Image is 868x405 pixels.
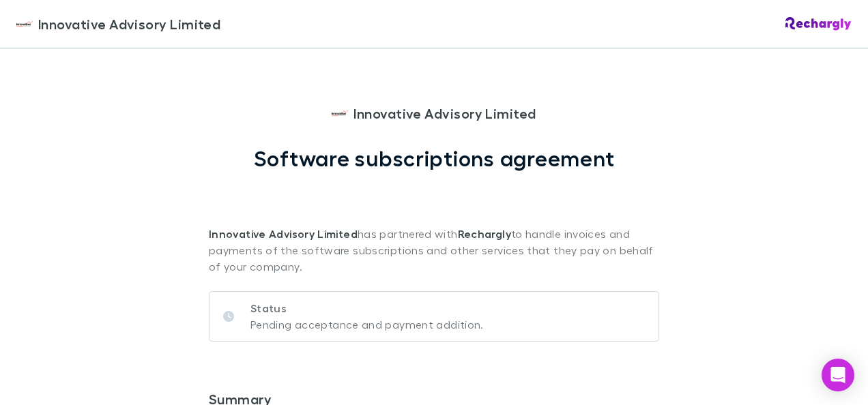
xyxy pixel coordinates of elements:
[209,227,358,241] strong: Innovative Advisory Limited
[209,171,659,275] p: has partnered with to handle invoices and payments of the software subscriptions and other servic...
[16,16,33,32] img: Innovative Advisory Limited's Logo
[458,227,511,241] strong: Rechargly
[332,105,348,121] img: Innovative Advisory Limited's Logo
[254,145,615,171] h1: Software subscriptions agreement
[250,300,484,316] p: Status
[250,316,484,333] p: Pending acceptance and payment addition.
[785,17,852,31] img: Rechargly Logo
[822,359,854,391] div: Open Intercom Messenger
[353,103,536,123] span: Innovative Advisory Limited
[38,14,220,34] span: Innovative Advisory Limited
